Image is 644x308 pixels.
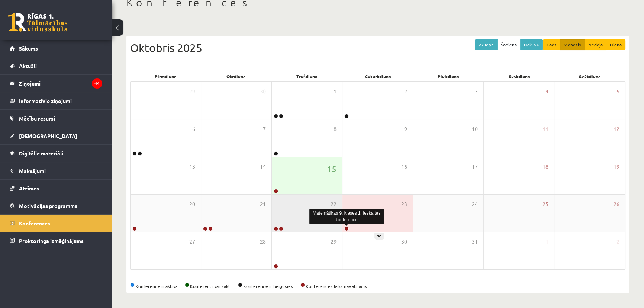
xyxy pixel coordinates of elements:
span: Proktoringa izmēģinājums [19,237,84,244]
span: 5 [616,87,619,96]
span: Atzīmes [19,185,39,192]
span: 3 [475,87,478,96]
span: 28 [260,238,266,246]
button: << Iepr. [475,39,498,50]
div: Konference ir aktīva Konferenci var sākt Konference ir beigusies Konferences laiks nav atnācis [130,283,625,289]
a: Sākums [10,40,102,57]
legend: Ziņojumi [19,75,102,92]
span: 16 [401,163,407,171]
span: 30 [260,87,266,96]
div: Matemātikas 9. klases 1. ieskaites konference [309,209,384,224]
div: Sestdiena [484,71,554,81]
span: 9 [404,125,407,133]
span: 22 [331,200,337,208]
span: 26 [614,200,619,208]
span: 7 [263,125,266,133]
a: [DEMOGRAPHIC_DATA] [10,127,102,144]
a: Mācību resursi [10,110,102,127]
span: 29 [331,238,337,246]
button: Diena [606,39,625,50]
a: Proktoringa izmēģinājums [10,232,102,249]
a: Aktuāli [10,57,102,74]
span: 30 [401,238,407,246]
span: 18 [542,163,548,171]
span: 1 [334,87,337,96]
span: 11 [542,125,548,133]
span: 17 [472,163,478,171]
button: Šodiena [497,39,521,50]
span: 21 [260,200,266,208]
a: Motivācijas programma [10,197,102,214]
span: Sākums [19,45,38,52]
div: Otrdiena [201,71,271,81]
span: 23 [401,200,407,208]
a: Ziņojumi44 [10,75,102,92]
a: Konferences [10,215,102,232]
span: Konferences [19,220,50,227]
span: 2 [404,87,407,96]
button: Gads [543,39,560,50]
a: Rīgas 1. Tālmācības vidusskola [8,13,68,32]
span: 19 [614,163,619,171]
span: 14 [260,163,266,171]
a: Atzīmes [10,180,102,197]
div: Oktobris 2025 [130,39,625,56]
span: 31 [472,238,478,246]
span: 13 [189,163,195,171]
span: 4 [545,87,548,96]
span: Mācību resursi [19,115,55,122]
a: Digitālie materiāli [10,145,102,162]
span: Aktuāli [19,62,37,69]
legend: Informatīvie ziņojumi [19,92,102,109]
span: 2 [616,238,619,246]
span: [DEMOGRAPHIC_DATA] [19,132,77,139]
span: Motivācijas programma [19,202,78,209]
legend: Maksājumi [19,162,102,179]
i: 44 [92,78,102,89]
button: Mēnesis [560,39,585,50]
span: 6 [192,125,195,133]
span: 10 [472,125,478,133]
span: 27 [189,238,195,246]
span: 12 [614,125,619,133]
div: Piekdiena [413,71,484,81]
span: 25 [542,200,548,208]
div: Svētdiena [555,71,625,81]
span: 15 [327,163,337,175]
button: Nāk. >> [520,39,543,50]
span: 20 [189,200,195,208]
div: Trešdiena [272,71,342,81]
span: 24 [472,200,478,208]
div: Ceturtdiena [342,71,413,81]
span: Digitālie materiāli [19,150,63,157]
button: Nedēļa [585,39,606,50]
a: Informatīvie ziņojumi [10,92,102,109]
span: 1 [545,238,548,246]
span: 8 [334,125,337,133]
span: 29 [189,87,195,96]
div: Pirmdiena [130,71,201,81]
a: Maksājumi [10,162,102,179]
